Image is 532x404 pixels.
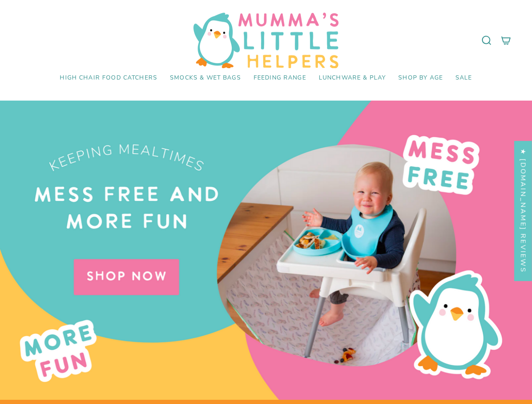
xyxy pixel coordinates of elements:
[449,68,479,88] a: SALE
[455,74,472,82] span: SALE
[392,68,449,88] a: Shop by Age
[164,68,247,88] a: Smocks & Wet Bags
[312,68,392,88] a: Lunchware & Play
[319,74,386,82] span: Lunchware & Play
[514,141,532,281] div: Click to open Judge.me floating reviews tab
[247,68,312,88] a: Feeding Range
[193,13,339,68] img: Mumma’s Little Helpers
[170,74,241,82] span: Smocks & Wet Bags
[254,74,306,82] span: Feeding Range
[398,74,443,82] span: Shop by Age
[60,74,157,82] span: High Chair Food Catchers
[53,68,164,88] a: High Chair Food Catchers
